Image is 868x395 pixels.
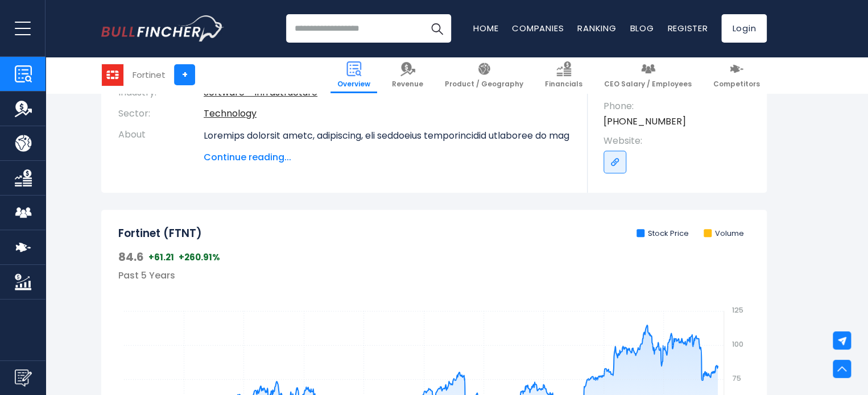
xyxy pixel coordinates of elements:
[706,57,767,93] a: Competitors
[102,64,123,86] img: FTNT logo
[148,252,174,263] span: +61.21
[179,252,220,263] span: +260.91%
[118,124,204,164] th: About
[604,135,755,147] span: Website:
[101,15,224,41] a: Go to homepage
[133,68,166,81] div: Fortinet
[385,57,430,93] a: Revenue
[118,250,144,264] span: 84.6
[713,80,760,89] span: Competitors
[438,57,530,93] a: Product / Geography
[337,80,370,89] span: Overview
[512,22,564,34] a: Companies
[545,80,582,89] span: Financials
[732,305,743,315] text: 125
[118,269,175,282] span: Past 5 Years
[721,14,767,43] a: Login
[204,107,257,120] a: Technology
[704,229,744,239] li: Volume
[101,15,224,41] img: Bullfincher logo
[732,373,741,383] text: 75
[577,22,616,34] a: Ranking
[604,151,626,173] a: Go to link
[732,339,743,349] text: 100
[473,22,498,34] a: Home
[174,64,195,85] a: +
[118,227,202,241] h2: Fortinet (FTNT)
[604,115,686,128] a: [PHONE_NUMBER]
[118,103,204,124] th: Sector:
[667,22,708,34] a: Register
[445,80,523,89] span: Product / Geography
[636,229,689,239] li: Stock Price
[118,82,204,103] th: Industry:
[604,100,755,113] span: Phone:
[538,57,589,93] a: Financials
[392,80,423,89] span: Revenue
[204,151,571,164] span: Continue reading...
[604,80,692,89] span: CEO Salary / Employees
[423,14,451,43] button: Search
[630,22,654,34] a: Blog
[330,57,377,93] a: Overview
[597,57,698,93] a: CEO Salary / Employees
